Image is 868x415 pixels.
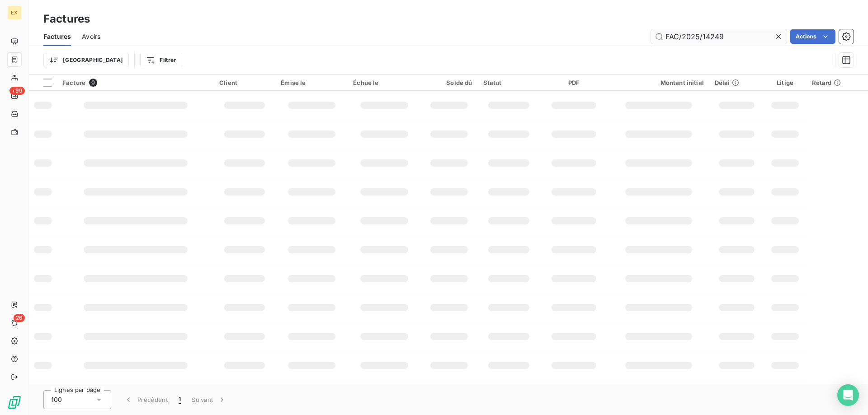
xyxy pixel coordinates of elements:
[14,314,25,322] span: 26
[790,29,835,44] button: Actions
[7,5,22,20] div: EX
[186,390,232,409] button: Suivant
[812,79,863,86] div: Retard
[140,53,182,67] button: Filtrer
[613,79,704,86] div: Montant initial
[118,390,173,409] button: Précédent
[353,79,415,86] div: Échue le
[179,395,181,404] span: 1
[9,87,25,95] span: +99
[89,79,97,87] span: 0
[43,11,90,27] h3: Factures
[837,384,859,406] div: Open Intercom Messenger
[82,32,100,41] span: Avoirs
[715,79,758,86] div: Délai
[219,79,270,86] div: Client
[43,32,71,41] span: Factures
[281,79,342,86] div: Émise le
[769,79,801,86] div: Litige
[426,79,472,86] div: Solde dû
[651,29,787,44] input: Rechercher
[173,390,186,409] button: 1
[51,395,62,404] span: 100
[62,79,85,86] span: Facture
[545,79,603,86] div: PDF
[43,53,129,67] button: [GEOGRAPHIC_DATA]
[7,395,22,410] img: Logo LeanPay
[483,79,535,86] div: Statut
